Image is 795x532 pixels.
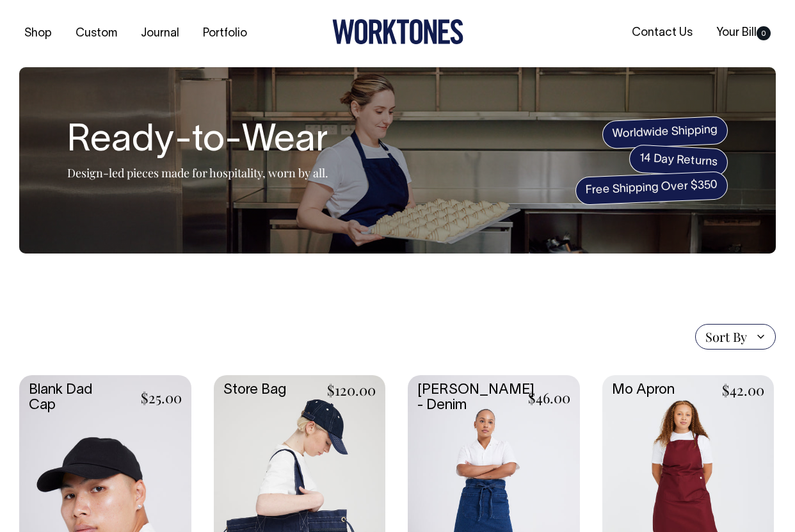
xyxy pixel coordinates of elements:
span: 14 Day Returns [629,144,728,177]
a: Custom [70,23,122,44]
a: Journal [136,23,184,44]
h1: Ready-to-Wear [67,121,328,162]
span: Free Shipping Over $350 [575,171,728,206]
a: Your Bill0 [711,22,776,44]
a: Shop [19,23,57,44]
p: Design-led pieces made for hospitality, worn by all. [67,165,328,181]
span: Worldwide Shipping [602,116,728,149]
span: 0 [757,26,771,40]
a: Portfolio [198,23,252,44]
span: Sort By [705,329,747,344]
a: Contact Us [627,22,698,44]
